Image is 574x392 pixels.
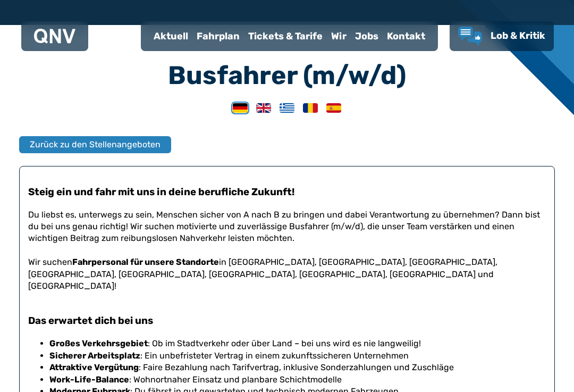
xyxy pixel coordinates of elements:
a: Fahrplan [192,22,244,50]
img: Greek [280,103,294,113]
a: Jobs [351,22,383,50]
h3: Busfahrer (m/w/d) [19,63,555,88]
img: Spanish [326,103,341,113]
p: Wir suchen in [GEOGRAPHIC_DATA], [GEOGRAPHIC_DATA], [GEOGRAPHIC_DATA], [GEOGRAPHIC_DATA], [GEOGRA... [28,256,546,292]
strong: Sicherer Arbeitsplatz [49,351,140,361]
strong: Großes Verkehrsgebiet [49,338,148,348]
img: English [256,103,271,113]
li: : Ein unbefristeter Vertrag in einem zukunftssicheren Unternehmen [49,350,546,362]
a: Wir [327,22,351,50]
a: QNV Logo [34,26,75,47]
img: German [233,103,248,113]
a: Kontakt [383,22,429,50]
li: : Ob im Stadtverkehr oder über Land – bei uns wird es nie langweilig! [49,338,546,349]
button: Zurück zu den Stellenangeboten [19,136,171,153]
strong: Work-Life-Balance [49,374,129,385]
strong: Attraktive Vergütung [49,362,139,372]
h3: Steig ein und fahr mit uns in deine berufliche Zukunft! [28,185,546,199]
p: Du liebst es, unterwegs zu sein, Menschen sicher von A nach B zu bringen und dabei Verantwortung ... [28,209,546,245]
span: Lob & Kritik [491,30,545,41]
span: Zurück zu den Stellenangeboten [30,138,161,151]
strong: Fahrpersonal für unsere Standorte [72,257,219,267]
a: Aktuell [149,22,192,50]
li: : Faire Bezahlung nach Tarifvertrag, inklusive Sonderzahlungen und Zuschläge [49,362,546,373]
img: QNV Logo [34,29,75,44]
li: : Wohnortnaher Einsatz und planbare Schichtmodelle [49,374,546,386]
a: Tickets & Tarife [244,22,327,50]
img: Romanian [303,103,318,113]
h3: Das erwartet dich bei uns [28,314,546,328]
a: Lob & Kritik [458,27,545,46]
